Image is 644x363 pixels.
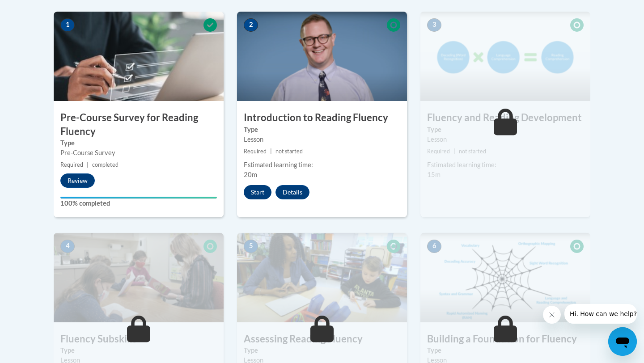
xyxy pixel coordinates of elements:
[60,138,217,148] label: Type
[427,240,441,253] span: 6
[60,173,95,188] button: Review
[54,111,224,139] h3: Pre-Course Survey for Reading Fluency
[420,233,590,322] img: Course Image
[60,18,75,32] span: 1
[427,171,441,178] span: 15m
[427,125,584,135] label: Type
[244,240,258,253] span: 5
[237,111,407,125] h3: Introduction to Reading Fluency
[54,332,224,346] h3: Fluency Subskills
[244,160,400,170] div: Estimated learning time:
[60,198,217,208] label: 100% completed
[608,327,637,356] iframe: Button to launch messaging window
[54,12,224,101] img: Course Image
[564,304,637,324] iframe: Message from company
[420,111,590,125] h3: Fluency and Reading Development
[244,171,257,178] span: 20m
[270,148,272,155] span: |
[427,346,584,355] label: Type
[453,148,455,155] span: |
[60,161,83,168] span: Required
[427,18,441,32] span: 3
[92,161,119,168] span: completed
[54,233,224,322] img: Course Image
[237,12,407,101] img: Course Image
[244,185,271,199] button: Start
[60,148,217,158] div: Pre-Course Survey
[244,125,400,135] label: Type
[427,135,584,144] div: Lesson
[60,240,75,253] span: 4
[427,148,450,155] span: Required
[543,306,561,324] iframe: Close message
[237,233,407,322] img: Course Image
[244,148,267,155] span: Required
[459,148,486,155] span: not started
[60,197,217,198] div: Your progress
[420,332,590,346] h3: Building a Foundation for Fluency
[275,148,303,155] span: not started
[244,346,400,355] label: Type
[244,135,400,144] div: Lesson
[244,18,258,32] span: 2
[60,346,217,355] label: Type
[87,161,89,168] span: |
[420,12,590,101] img: Course Image
[275,185,309,199] button: Details
[427,160,584,170] div: Estimated learning time:
[237,332,407,346] h3: Assessing Reading Fluency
